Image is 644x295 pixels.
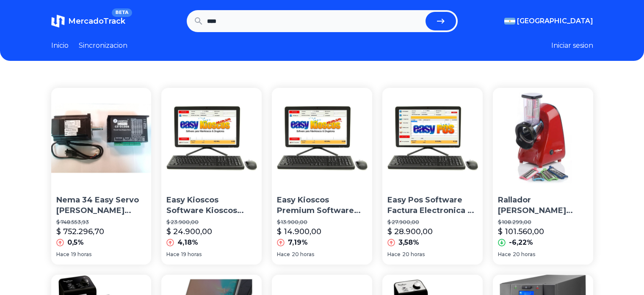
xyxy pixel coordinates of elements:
p: $ 108.299,00 [498,219,588,226]
span: 20 horas [292,251,314,258]
img: Easy Kioscos Premium Software Kioscos Venta Stock Caja 2x1 [272,88,372,188]
p: -6,22% [509,238,533,248]
span: 19 horas [181,251,202,258]
a: Easy Kioscos Premium Software Kioscos Venta Stock Caja 2x1Easy Kioscos Premium Software Kioscos V... [272,88,372,265]
span: 19 horas [71,251,91,258]
p: Easy Pos Software Factura Electronica + Rg 3685 [387,195,478,216]
a: Easy Pos Software Factura Electronica + Rg 3685Easy Pos Software Factura Electronica + Rg 3685$ 2... [382,88,483,265]
span: Hace [166,251,180,258]
img: MercadoTrack [51,14,65,28]
span: BETA [112,8,132,17]
a: Nema 34 Easy Servo Lazo Cerrado 8 Nm + Driver Cs-d1008Nema 34 Easy Servo [PERSON_NAME] Cerrado 8 ... [51,88,152,265]
p: Easy Kioscos Premium Software Kioscos Venta Stock Caja 2x1 [277,195,367,216]
p: $ 24.900,00 [166,226,212,238]
span: Hace [56,251,69,258]
span: Hace [277,251,290,258]
button: Iniciar sesion [551,41,593,51]
a: Inicio [51,41,69,51]
span: MercadoTrack [68,16,125,26]
p: $ 23.900,00 [166,219,257,226]
span: 20 horas [513,251,535,258]
span: Hace [387,251,401,258]
p: Easy Kioscos Software Kioscos Facturacion Electonica Afip [166,195,257,216]
a: Rallador Liliana Asm100 Easy Salad 250w Bordeaux 4 En 1Rallador [PERSON_NAME] Asm100 Easy Salad 2... [493,88,593,265]
a: MercadoTrackBETA [51,14,125,28]
img: Argentina [504,18,515,25]
span: 20 horas [402,251,425,258]
button: [GEOGRAPHIC_DATA] [504,16,593,26]
img: Nema 34 Easy Servo Lazo Cerrado 8 Nm + Driver Cs-d1008 [51,88,152,188]
img: Easy Pos Software Factura Electronica + Rg 3685 [382,88,483,188]
a: Sincronizacion [79,41,127,51]
p: Nema 34 Easy Servo [PERSON_NAME] Cerrado 8 Nm + Driver Cs-d1008 [56,195,146,216]
p: 4,18% [177,238,198,248]
p: 0,5% [67,238,84,248]
p: $ 28.900,00 [387,226,433,238]
p: $ 27.900,00 [387,219,478,226]
span: [GEOGRAPHIC_DATA] [517,16,593,26]
span: Hace [498,251,511,258]
img: Easy Kioscos Software Kioscos Facturacion Electonica Afip [161,88,262,188]
p: $ 748.553,93 [56,219,146,226]
p: 7,19% [288,238,308,248]
p: $ 752.296,70 [56,226,104,238]
p: Rallador [PERSON_NAME] Asm100 Easy Salad 250w Bordeaux 4 En 1 [498,195,588,216]
p: $ 13.900,00 [277,219,367,226]
p: $ 14.900,00 [277,226,321,238]
img: Rallador Liliana Asm100 Easy Salad 250w Bordeaux 4 En 1 [493,88,593,188]
p: 3,58% [398,238,419,248]
a: Easy Kioscos Software Kioscos Facturacion Electonica AfipEasy Kioscos Software Kioscos Facturacio... [161,88,262,265]
p: $ 101.560,00 [498,226,544,238]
